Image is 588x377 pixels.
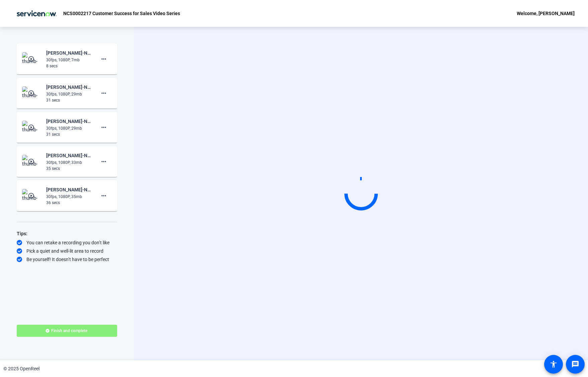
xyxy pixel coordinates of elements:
[17,230,117,238] div: Tips:
[100,158,108,166] mat-icon: more_horiz
[22,155,42,168] img: thumb-nail
[22,121,42,134] img: thumb-nail
[46,83,91,91] div: [PERSON_NAME]-NCS0002217 Customer Success for Sales Vi-NCS0002217 Customer Success for Sales Vide...
[46,57,91,63] div: 30fps, 1080P, 7mb
[17,239,117,246] div: You can retake a recording you don’t like
[100,123,108,131] mat-icon: more_horiz
[100,192,108,200] mat-icon: more_horiz
[17,248,117,254] div: Pick a quiet and well-lit area to record
[46,186,91,194] div: [PERSON_NAME]-NCS0002217 Customer Success for Sales Vi-NCS0002217 Customer Success for Sales Vide...
[28,90,36,97] mat-icon: play_circle_outline
[46,91,91,97] div: 30fps, 1080P, 29mb
[46,63,91,69] div: 8 secs
[17,325,117,337] button: Finish and complete
[46,97,91,103] div: 31 secs
[46,151,91,160] div: [PERSON_NAME]-NCS0002217 Customer Success for Sales Vi-NCS0002217 Customer Success for Sales Vide...
[571,360,579,368] mat-icon: message
[51,328,87,333] span: Finish and complete
[46,166,91,172] div: 35 secs
[28,56,36,62] mat-icon: play_circle_outline
[3,365,39,372] div: © 2025 OpenReel
[46,117,91,125] div: [PERSON_NAME]-NCS0002217 Customer Success for Sales Vi-NCS0002217 Customer Success for Sales Vide...
[100,55,108,63] mat-icon: more_horiz
[100,89,108,97] mat-icon: more_horiz
[46,125,91,131] div: 30fps, 1080P, 29mb
[46,49,91,57] div: [PERSON_NAME]-NCS0002217 Customer Success for Sales Vi-NCS0002217 Customer Success for Sales Vide...
[13,7,60,20] img: OpenReel logo
[63,9,180,17] p: NCS0002217 Customer Success for Sales Video Series
[550,360,558,368] mat-icon: accessibility
[22,52,42,66] img: thumb-nail
[28,192,36,199] mat-icon: play_circle_outline
[22,86,42,100] img: thumb-nail
[46,160,91,166] div: 30fps, 1080P, 33mb
[517,9,575,17] div: Welcome, [PERSON_NAME]
[46,194,91,200] div: 30fps, 1080P, 35mb
[17,256,117,263] div: Be yourself! It doesn’t have to be perfect
[22,189,42,202] img: thumb-nail
[46,200,91,206] div: 36 secs
[28,158,36,165] mat-icon: play_circle_outline
[46,131,91,137] div: 31 secs
[28,124,36,131] mat-icon: play_circle_outline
